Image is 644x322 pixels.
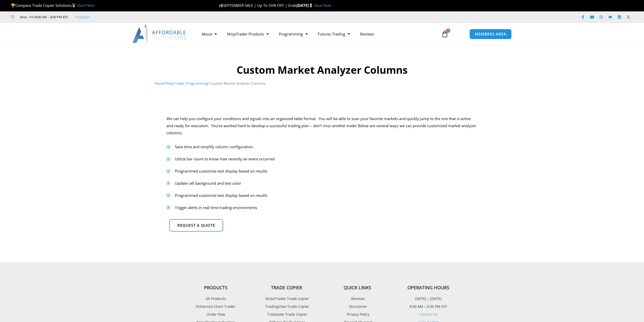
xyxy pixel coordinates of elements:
[219,4,223,7] img: 🍂
[219,3,297,8] span: SEPTEMBER SALE | Up To 50% OFF | Ends
[174,156,275,163] span: Utilize bar count to know how recently an event occurred
[313,28,355,40] a: Futures Trading
[309,4,313,7] img: ⌛
[174,180,241,187] span: Update cell background and text color
[393,303,464,310] p: 8:00 AM – 6:00 PM EST
[174,204,257,211] span: Trigger alerts in real time trading environments
[206,295,226,302] span: All Products
[419,312,438,317] a: Contact Us
[169,219,223,232] a: Request a quote
[274,28,313,40] a: Programming
[154,81,164,86] a: Home
[264,295,309,302] span: NinjaTrader Trade Copier
[393,285,464,291] h4: Operating Hours
[180,285,251,291] h4: Products
[393,295,464,302] p: [DATE] – [DATE]
[251,295,322,302] a: NinjaTrader Trade Copier
[75,14,90,20] a: Trustpilot
[350,295,365,302] span: Reviews
[77,3,94,8] a: Start Here
[355,28,379,40] a: Reviews
[266,311,307,318] span: Tradovate Trade Copier
[322,295,393,302] a: Reviews
[165,81,208,86] a: NinjaTrader Programming
[180,311,251,318] a: Order Flow
[434,27,456,41] a: 0
[132,25,187,43] img: LogoAI | Affordable Indicators – NinjaTrader
[180,295,251,302] a: All Products
[197,28,222,40] a: About
[314,3,331,8] a: Save Now
[196,303,236,310] span: Enhanced Chart Trader
[264,303,309,310] span: TradingView Trade Copier
[11,4,15,7] img: 🏆
[346,311,369,318] span: Privacy Policy
[475,32,506,36] span: MEMBERS AREA
[11,3,94,8] span: Compare Trade Copier Solutions
[251,303,322,310] a: TradingView Trade Copier
[72,4,76,7] img: 🥇
[297,3,314,8] strong: [DATE]
[174,143,253,150] span: Save time and simplify column configuration
[154,63,490,77] h1: Custom Market Analyzer Columns
[222,28,274,40] a: NinjaTrader Products
[180,303,251,310] a: Enhanced Chart Trader
[322,303,393,310] a: Disclaimer
[206,311,225,318] span: Order Flow
[251,285,322,291] h4: Trade Copier
[197,28,435,40] nav: Menu
[251,311,322,318] a: Tradovate Trade Copier
[177,223,215,227] span: Request a quote
[167,115,478,137] p: We can help you configure your conditions and signals into an organized table format. You will be...
[174,168,267,175] span: Programmed customize text display based on results
[19,14,68,20] span: Mon - Fri: 8:00 AM – 6:00 PM EST
[322,311,393,318] a: Privacy Policy
[322,285,393,291] h4: Quick Links
[446,29,450,33] span: 0
[154,80,490,87] nav: Breadcrumb
[348,303,367,310] span: Disclaimer
[469,29,512,39] a: MEMBERS AREA
[174,192,267,199] span: Programmed customize text display based on results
